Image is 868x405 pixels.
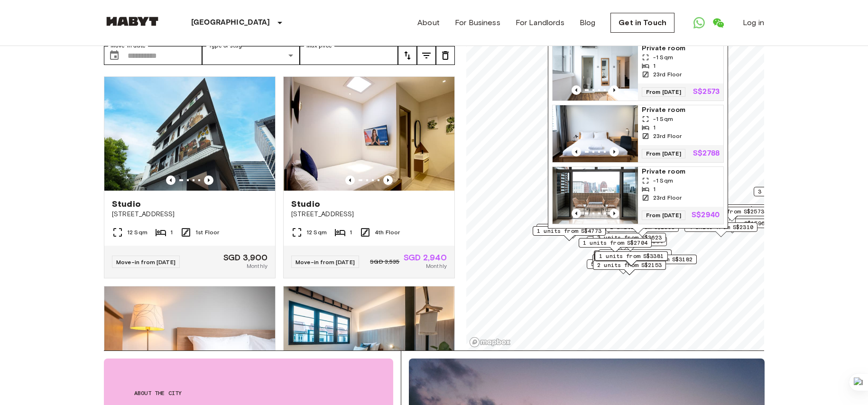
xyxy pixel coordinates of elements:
[306,228,327,237] span: 12 Sqm
[743,17,764,28] a: Log in
[541,224,605,233] span: 1 units from S$4196
[597,233,662,242] span: 3 units from S$3623
[247,262,268,270] span: Monthly
[516,17,564,28] a: For Landlords
[291,198,320,210] span: Studio
[653,185,656,193] span: 1
[653,193,682,202] span: 23rd Floor
[426,262,447,270] span: Monthly
[116,258,175,266] span: Move-in from [DATE]
[170,228,173,237] span: 1
[587,259,660,274] div: Map marker
[653,176,673,185] span: -1 Sqm
[383,175,393,185] button: Previous image
[223,253,268,262] span: SGD 3,900
[624,255,697,269] div: Map marker
[552,105,724,163] a: Marketing picture of unit SG-01-103-001-003Previous imagePrevious imagePrivate room-1 Sqm123rd Fl...
[375,228,400,237] span: 4th Floor
[642,149,685,158] span: From [DATE]
[709,13,728,32] a: Open WeChat
[609,209,619,218] button: Previous image
[345,175,355,185] button: Previous image
[291,210,447,219] span: [STREET_ADDRESS]
[455,17,500,28] a: For Business
[653,115,673,123] span: -1 Sqm
[592,254,665,269] div: Map marker
[692,212,720,219] p: S$2940
[104,17,161,26] img: Habyt
[642,105,720,115] span: Private room
[583,239,647,247] span: 1 units from S$2704
[553,44,638,101] img: Marketing picture of unit SG-01-103-001-002
[127,228,148,237] span: 12 Sqm
[693,88,720,96] p: S$2573
[572,209,581,218] button: Previous image
[593,233,666,248] div: Map marker
[595,251,668,266] div: Map marker
[603,250,667,258] span: 5 units from S$1838
[572,85,581,95] button: Previous image
[693,150,720,157] p: S$2788
[350,228,352,237] span: 1
[594,251,667,266] div: Map marker
[112,210,268,219] span: [STREET_ADDRESS]
[469,337,511,348] a: Mapbox logo
[191,17,270,28] p: [GEOGRAPHIC_DATA]
[295,258,355,266] span: Move-in from [DATE]
[698,204,771,219] div: Map marker
[695,207,768,221] div: Map marker
[610,13,674,33] a: Get in Touch
[653,53,673,62] span: -1 Sqm
[599,249,672,264] div: Map marker
[689,223,753,231] span: 4 units from S$2310
[417,17,440,28] a: About
[702,205,767,213] span: 3 units from S$1480
[398,46,417,65] button: tune
[105,46,124,65] button: Choose date
[579,238,652,253] div: Map marker
[404,253,447,262] span: SGD 2,940
[594,237,667,251] div: Map marker
[166,175,175,185] button: Previous image
[653,70,682,79] span: 23rd Floor
[284,286,454,400] img: Marketing picture of unit SG-01-027-006-02
[284,77,454,191] img: Marketing picture of unit SG-01-110-033-001
[104,76,276,278] a: Marketing picture of unit SG-01-110-044_001Previous imagePrevious imageStudio[STREET_ADDRESS]12 S...
[700,207,764,216] span: 1 units from S$2573
[642,211,685,220] span: From [DATE]
[642,44,720,53] span: Private room
[537,227,601,235] span: 1 units from S$4773
[195,228,219,237] span: 1st Floor
[580,17,596,28] a: Blog
[572,147,581,156] button: Previous image
[609,147,619,156] button: Previous image
[690,13,709,32] a: Open WhatsApp
[552,166,724,224] a: Marketing picture of unit SG-01-103-001-005Previous imagePrevious imagePrivate room-1 Sqm123rd Fl...
[104,77,275,191] img: Marketing picture of unit SG-01-110-044_001
[609,85,619,95] button: Previous image
[653,132,682,140] span: 23rd Floor
[370,258,399,266] span: SGD 3,535
[758,187,822,196] span: 3 units from S$2036
[642,167,720,176] span: Private room
[553,105,638,162] img: Marketing picture of unit SG-01-103-001-003
[104,286,275,400] img: Marketing picture of unit SG-01-106-001-01
[593,260,666,275] div: Map marker
[134,389,363,397] span: About the city
[628,255,693,264] span: 1 units from S$3182
[684,222,757,237] div: Map marker
[754,187,827,202] div: Map marker
[536,224,609,239] div: Map marker
[552,43,724,101] a: Marketing picture of unit SG-01-103-001-002Previous imagePrevious imagePrivate room-1 Sqm123rd Fl...
[204,175,213,185] button: Previous image
[283,76,455,278] a: Marketing picture of unit SG-01-110-033-001Previous imagePrevious imageStudio[STREET_ADDRESS]12 S...
[653,123,656,132] span: 1
[594,252,667,267] div: Map marker
[599,252,664,260] span: 1 units from S$3381
[553,167,638,224] img: Marketing picture of unit SG-01-103-001-005
[653,62,656,70] span: 1
[591,260,656,268] span: 5 units from S$1680
[436,46,455,65] button: tune
[417,46,436,65] button: tune
[533,226,606,241] div: Map marker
